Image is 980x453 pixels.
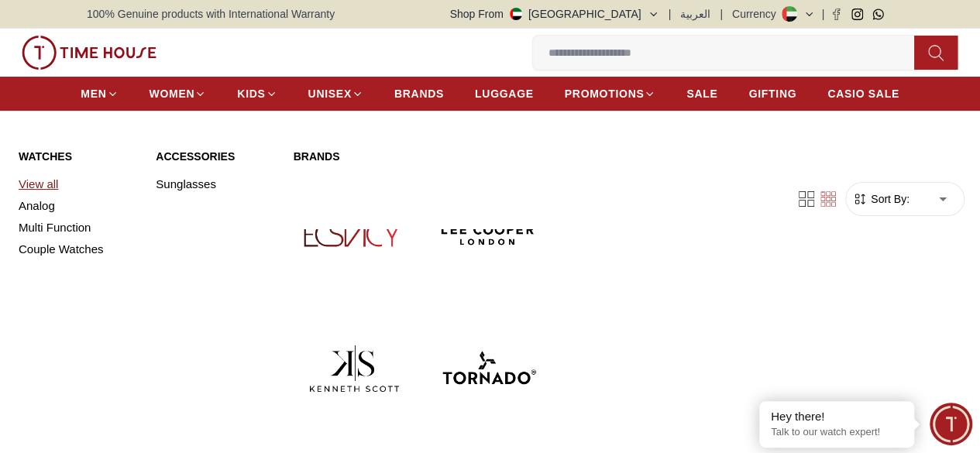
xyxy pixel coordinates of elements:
[87,6,335,22] span: 100% Genuine products with International Warranty
[450,6,659,22] button: Shop From[GEOGRAPHIC_DATA]
[771,409,903,424] div: Hey there!
[851,9,863,20] a: Instagram
[294,173,415,295] img: Ecstacy
[475,80,534,108] a: LUGGAGE
[237,80,277,108] a: KIDS
[930,403,972,445] div: Chat Widget
[565,86,645,101] span: PROMOTIONS
[237,86,265,101] span: KIDS
[428,307,549,429] img: Tornado
[748,80,796,108] a: GIFTING
[394,86,444,101] span: BRANDS
[680,6,710,22] button: العربية
[19,195,137,217] a: Analog
[150,86,195,101] span: WOMEN
[771,426,903,439] p: Talk to our watch expert!
[81,80,118,108] a: MEN
[294,307,415,429] img: Kenneth Scott
[686,86,717,101] span: SALE
[827,86,899,101] span: CASIO SALE
[510,8,522,20] img: United Arab Emirates
[81,86,106,101] span: MEN
[821,6,824,22] span: |
[308,80,363,108] a: UNISEX
[19,173,137,195] a: View all
[475,86,534,101] span: LUGGAGE
[19,217,137,239] a: Multi Function
[19,239,137,260] a: Couple Watches
[868,191,910,207] span: Sort By:
[872,9,884,20] a: Whatsapp
[22,36,156,70] img: ...
[150,80,207,108] a: WOMEN
[394,80,444,108] a: BRANDS
[830,9,842,20] a: Facebook
[748,86,796,101] span: GIFTING
[308,86,352,101] span: UNISEX
[156,149,274,164] a: Accessories
[565,80,656,108] a: PROMOTIONS
[827,80,899,108] a: CASIO SALE
[732,6,782,22] div: Currency
[720,6,723,22] span: |
[852,191,910,207] button: Sort By:
[669,6,672,22] span: |
[156,173,274,195] a: Sunglasses
[686,80,717,108] a: SALE
[19,149,137,164] a: Watches
[428,173,549,295] img: Lee Cooper
[294,149,550,164] a: Brands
